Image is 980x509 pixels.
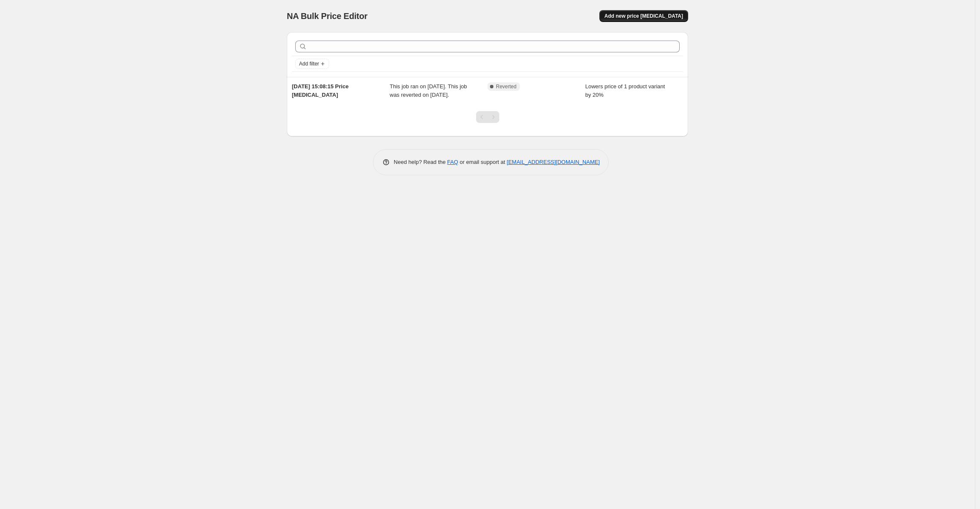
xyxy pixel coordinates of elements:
[390,83,467,98] span: This job ran on [DATE]. This job was reverted on [DATE].
[287,11,367,21] span: NA Bulk Price Editor
[604,13,683,19] span: Add new price [MEDICAL_DATA]
[599,10,688,22] button: Add new price [MEDICAL_DATA]
[476,111,499,123] nav: Pagination
[447,159,458,165] a: FAQ
[458,159,507,165] span: or email support at
[585,83,665,98] span: Lowers price of 1 product variant by 20%
[496,83,517,90] span: Reverted
[292,83,348,98] span: [DATE] 15:08:15 Price [MEDICAL_DATA]
[299,60,319,67] span: Add filter
[295,59,329,69] button: Add filter
[507,159,600,165] a: [EMAIL_ADDRESS][DOMAIN_NAME]
[394,159,447,165] span: Need help? Read the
